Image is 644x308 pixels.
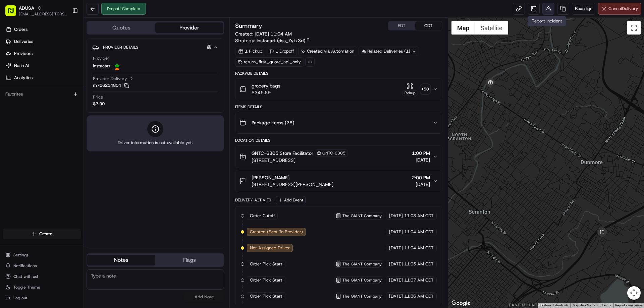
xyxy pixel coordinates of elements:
button: Chat with us! [3,272,81,281]
span: Cancel Delivery [608,6,638,12]
button: Notifications [3,261,81,270]
span: Deliveries [14,39,33,45]
span: 1:00 PM [412,150,430,157]
button: Pickup+50 [402,83,430,96]
span: 11:04 AM CDT [404,229,434,235]
button: Provider [155,22,223,33]
button: Keyboard shortcuts [540,303,569,308]
button: [EMAIL_ADDRESS][PERSON_NAME][DOMAIN_NAME] [19,11,67,17]
span: Knowledge Base [13,97,51,104]
button: CDT [415,21,442,30]
span: [STREET_ADDRESS] [252,157,348,164]
span: Toggle Theme [13,285,40,290]
span: Price [93,94,103,100]
button: Add Event [276,196,306,204]
img: Nash [7,7,20,20]
button: Reassign [572,3,595,15]
span: Nash AI [14,63,29,69]
span: Order Pick Start [250,261,282,267]
div: Strategy: [235,37,310,44]
div: Items Details [235,104,442,110]
span: 11:36 AM CDT [404,293,434,299]
span: Instacart [93,63,110,69]
div: Favorites [3,89,81,100]
span: The GIANT Company [342,261,382,267]
button: Log out [3,293,81,303]
span: Instacart (dss_Zytx3d) [257,37,305,44]
span: Provider [93,55,109,61]
span: [DATE] [389,213,403,219]
button: Show satellite imagery [475,21,508,35]
span: Providers [14,51,33,57]
span: Notifications [13,263,37,268]
button: Settings [3,250,81,260]
a: Report a map error [615,303,642,307]
span: [DATE] [412,157,430,163]
span: The GIANT Company [342,278,382,283]
span: 2:00 PM [412,174,430,181]
button: Show street map [451,21,475,35]
span: [DATE] [389,245,403,251]
div: 📗 [7,98,12,103]
span: Create [39,231,52,237]
div: Start new chat [23,64,110,71]
div: Report Incident [528,16,566,26]
a: Orders [3,24,84,35]
button: [PERSON_NAME][STREET_ADDRESS][PERSON_NAME]2:00 PM[DATE] [235,170,442,192]
a: Created via Automation [298,47,357,56]
a: Powered byPylon [47,113,81,119]
button: Notes [87,255,155,265]
div: 1 Pickup [235,47,265,56]
span: Created: [235,30,292,37]
span: [STREET_ADDRESS][PERSON_NAME] [252,181,333,188]
div: 💻 [57,98,62,103]
div: 1 Dropoff [267,47,297,56]
span: Order Pick Start [250,277,282,283]
span: Settings [13,252,29,258]
span: 11:04 AM CDT [404,245,434,251]
span: Provider Details [103,45,138,50]
a: Instacart (dss_Zytx3d) [257,37,310,44]
span: Orders [14,26,28,33]
button: Map camera controls [627,286,641,300]
button: Start new chat [114,66,122,74]
span: Map data ©2025 [573,303,598,307]
a: Nash AI [3,60,84,71]
button: Toggle fullscreen view [627,21,641,35]
h3: Summary [235,23,262,29]
span: API Documentation [63,97,108,104]
span: Created (Sent To Provider) [250,229,303,235]
a: Analytics [3,72,84,83]
p: Welcome 👋 [7,27,122,38]
button: Quotes [87,22,155,33]
button: CancelDelivery [598,3,641,15]
button: grocery bags$345.69Pickup+50 [235,78,442,100]
img: 1736555255976-a54dd68f-1ca7-489b-9aae-adbdc363a1c4 [7,64,19,76]
div: Pickup [402,90,418,96]
span: Log out [13,295,27,301]
span: Provider Delivery ID [93,76,132,82]
div: Delivery Activity [235,197,272,203]
a: Open this area in Google Maps (opens a new window) [450,299,472,308]
a: Deliveries [3,36,84,47]
span: Analytics [14,75,33,81]
span: Package Items ( 28 ) [252,119,294,126]
span: Chat with us! [13,274,38,279]
img: Google [450,299,472,308]
span: The GIANT Company [342,213,382,219]
img: profile_instacart_ahold_partner.png [113,62,121,70]
span: 11:03 AM CDT [404,213,434,219]
div: + 50 [421,84,430,94]
span: grocery bags [252,82,280,89]
button: Provider Details [92,42,218,53]
input: Clear [17,43,111,50]
span: Not Assigned Driver [250,245,290,251]
button: Toggle Theme [3,283,81,292]
button: GNTC-6305 Store FacilitatorGNTC-6305[STREET_ADDRESS]1:00 PM[DATE] [235,145,442,168]
span: 11:07 AM CDT [404,277,434,283]
span: [DATE] [389,277,403,283]
button: ADUSA [19,5,34,11]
